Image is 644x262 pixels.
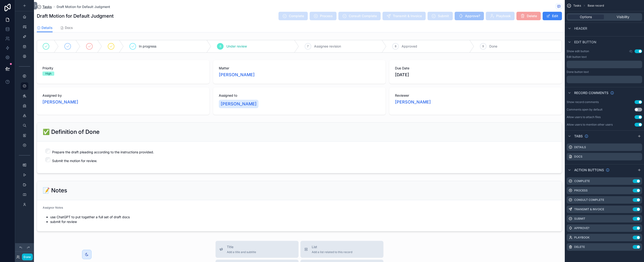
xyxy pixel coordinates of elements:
span: Add a list related to this record [312,250,352,254]
button: TitleAdd a title and subtitle [216,241,299,258]
span: Docs [65,25,73,30]
a: Details [37,24,53,32]
button: Edit [543,12,562,20]
span: Visibility [617,15,629,19]
span: Add a title and subtitle [227,250,256,254]
span: Base record [588,4,604,8]
label: Consult Complete [574,198,604,202]
div: scrollable content [567,76,642,83]
span: Tasks [573,4,581,8]
div: Show record comments [567,100,599,104]
span: Options [580,15,592,19]
span: Edit button [574,40,596,44]
div: Comments open by default [567,108,602,111]
span: Action buttons [574,168,604,172]
div: Allow users to mention other users [567,123,613,127]
span: Title [227,245,256,249]
label: Submit [574,217,585,221]
h1: Draft Motion for Default Judgment [37,13,114,19]
label: Details [574,145,586,149]
a: Draft Motion for Default Judgment [57,4,110,9]
a: Docs [60,24,73,33]
span: Header [574,26,587,31]
label: Show edit button [567,49,589,53]
label: Playbook [574,236,590,239]
span: Tasks [42,4,52,9]
label: Edit button text [567,55,587,59]
label: Delete [574,245,585,249]
div: scrollable content [567,61,642,68]
button: ListAdd a list related to this record [300,241,383,258]
button: Done [22,254,33,260]
span: Record comments [574,91,608,95]
label: Done button text [567,70,589,74]
label: Transmit & Invoice [574,207,604,211]
div: Allow users to attach files [567,115,601,119]
label: Process [574,189,588,192]
span: Tabs [574,134,583,139]
label: Approve? [574,226,589,230]
span: List [312,245,352,249]
a: Tasks [37,4,52,9]
label: Complete [574,179,590,183]
label: Docs [574,155,582,159]
span: Details [42,25,53,30]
